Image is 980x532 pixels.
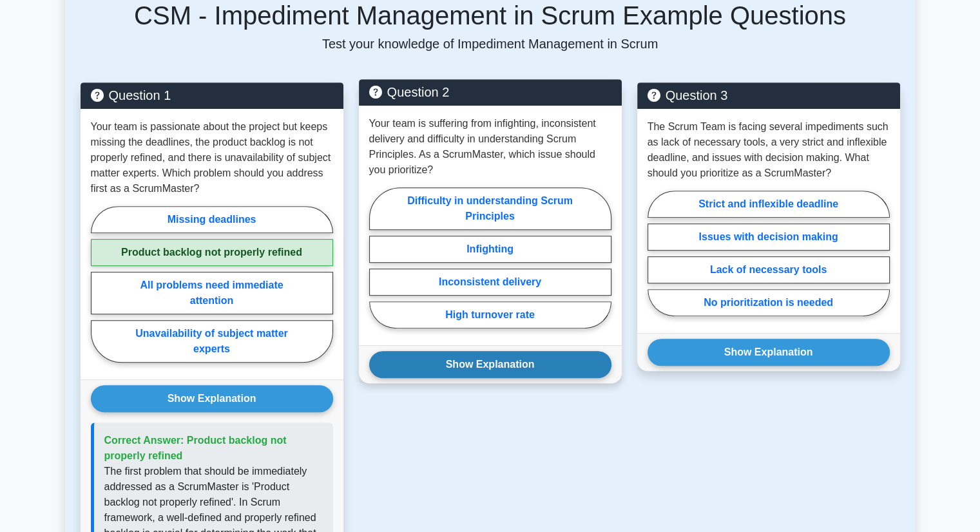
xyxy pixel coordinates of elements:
p: Test your knowledge of Impediment Management in Scrum [81,36,900,52]
p: Your team is passionate about the project but keeps missing the deadlines, the product backlog is... [91,119,333,196]
label: No prioritization is needed [648,289,890,316]
label: Difficulty in understanding Scrum Principles [369,187,611,230]
label: All problems need immediate attention [91,272,333,314]
button: Show Explanation [648,339,890,366]
span: Correct Answer: Product backlog not properly refined [104,435,287,461]
label: Missing deadlines [91,206,333,233]
h5: Question 1 [91,88,333,103]
label: Lack of necessary tools [648,256,890,283]
label: Strict and inflexible deadline [648,191,890,218]
h5: Question 3 [648,88,890,103]
label: Unavailability of subject matter experts [91,320,333,363]
label: Inconsistent delivery [369,269,611,296]
p: Your team is suffering from infighting, inconsistent delivery and difficulty in understanding Scr... [369,116,611,178]
h5: Question 2 [369,84,611,100]
label: Infighting [369,236,611,263]
label: Issues with decision making [648,223,890,251]
button: Show Explanation [91,385,333,412]
label: High turnover rate [369,301,611,328]
label: Product backlog not properly refined [91,239,333,266]
button: Show Explanation [369,351,611,378]
p: The Scrum Team is facing several impediments such as lack of necessary tools, a very strict and i... [648,119,890,181]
